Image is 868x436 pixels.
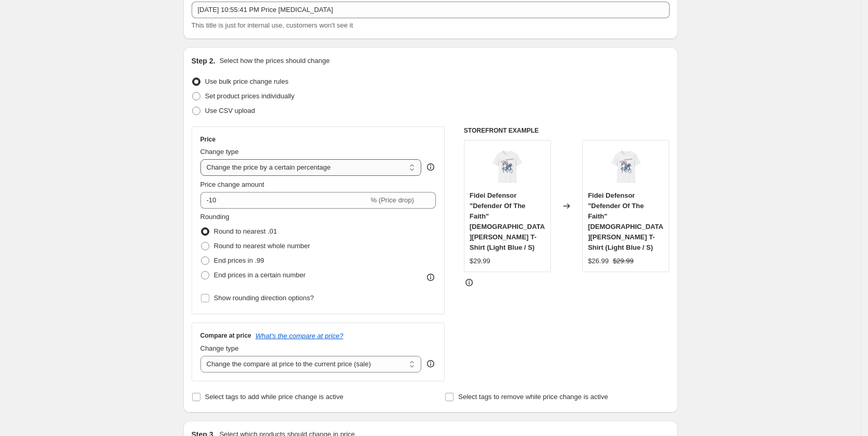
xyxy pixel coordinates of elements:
[192,2,670,18] input: 30% off holiday sale
[486,146,528,187] img: 13676365933209488008_2048_80x.jpg
[200,213,230,221] span: Rounding
[205,92,295,100] span: Set product prices individually
[200,148,239,156] span: Change type
[425,162,436,172] div: help
[470,256,490,266] div: $29.99
[458,393,608,401] span: Select tags to remove while price change is active
[200,331,251,340] h3: Compare at price
[605,146,647,187] img: 13676365933209488008_2048_80x.jpg
[192,56,216,66] h2: Step 2.
[588,256,609,266] div: $26.99
[256,332,344,340] button: What's the compare at price?
[205,78,288,85] span: Use bulk price change rules
[219,56,330,66] p: Select how the prices should change
[613,256,634,266] strike: $29.99
[200,135,216,144] h3: Price
[200,344,239,352] span: Change type
[214,242,310,250] span: Round to nearest whole number
[205,107,255,114] span: Use CSV upload
[192,21,353,29] span: This title is just for internal use, customers won't see it
[214,294,314,302] span: Show rounding direction options?
[371,196,414,204] span: % (Price drop)
[200,192,369,209] input: -15
[588,191,663,251] span: Fidei Defensor "Defender Of The Faith" [DEMOGRAPHIC_DATA][PERSON_NAME] T-Shirt (Light Blue / S)
[205,393,344,401] span: Select tags to add while price change is active
[470,191,545,251] span: Fidei Defensor "Defender Of The Faith" [DEMOGRAPHIC_DATA][PERSON_NAME] T-Shirt (Light Blue / S)
[214,257,265,264] span: End prices in .99
[200,181,265,188] span: Price change amount
[214,271,306,279] span: End prices in a certain number
[425,358,436,369] div: help
[214,227,277,235] span: Round to nearest .01
[464,126,670,135] h6: STOREFRONT EXAMPLE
